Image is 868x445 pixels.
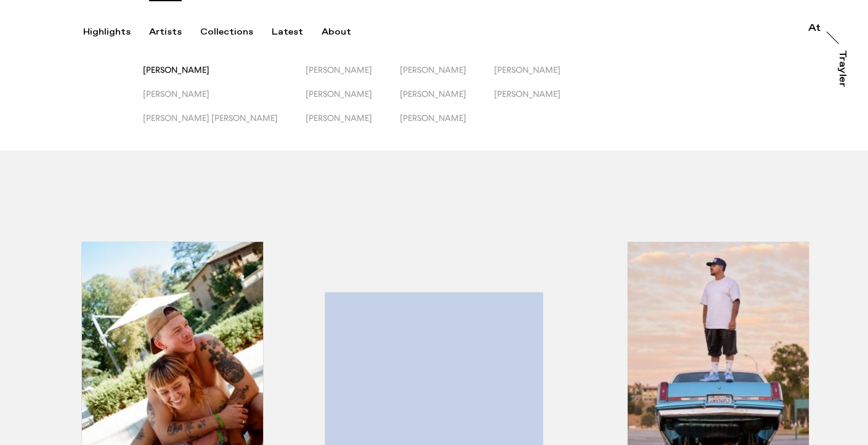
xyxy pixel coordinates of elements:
button: [PERSON_NAME] [306,113,400,137]
div: Highlights [83,27,131,38]
span: [PERSON_NAME] [494,89,561,99]
span: [PERSON_NAME] [400,89,466,99]
button: [PERSON_NAME] [400,113,494,137]
div: Latest [272,27,303,38]
span: [PERSON_NAME] [400,113,466,123]
button: [PERSON_NAME] [494,65,588,89]
div: Artists [149,27,182,38]
button: [PERSON_NAME] [400,65,494,89]
button: Collections [200,27,272,38]
div: About [322,27,351,38]
button: [PERSON_NAME] [494,89,588,113]
div: Trayler [837,50,847,87]
span: [PERSON_NAME] [400,65,466,75]
span: [PERSON_NAME] [143,89,209,99]
button: Highlights [83,27,149,38]
span: [PERSON_NAME] [PERSON_NAME] [143,113,278,123]
button: About [322,27,370,38]
span: [PERSON_NAME] [494,65,561,75]
span: [PERSON_NAME] [306,89,372,99]
button: Latest [272,27,322,38]
a: Trayler [835,50,847,101]
a: At [808,23,821,36]
span: [PERSON_NAME] [306,65,372,75]
button: [PERSON_NAME] [400,89,494,113]
div: Collections [200,27,253,38]
button: [PERSON_NAME] [PERSON_NAME] [143,113,306,137]
button: [PERSON_NAME] [143,89,306,113]
button: [PERSON_NAME] [143,65,306,89]
span: [PERSON_NAME] [143,65,209,75]
span: [PERSON_NAME] [306,113,372,123]
button: [PERSON_NAME] [306,65,400,89]
button: Artists [149,27,200,38]
button: [PERSON_NAME] [306,89,400,113]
